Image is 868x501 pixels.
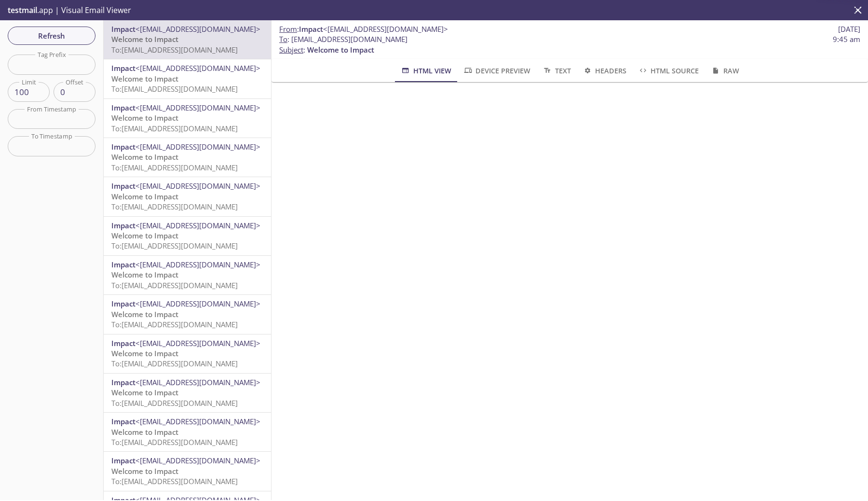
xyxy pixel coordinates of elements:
span: Welcome to Impact [111,34,178,44]
div: Impact<[EMAIL_ADDRESS][DOMAIN_NAME]>Welcome to ImpactTo:[EMAIL_ADDRESS][DOMAIN_NAME] [104,374,271,412]
span: To: [EMAIL_ADDRESS][DOMAIN_NAME] [111,124,238,133]
span: <[EMAIL_ADDRESS][DOMAIN_NAME]> [136,181,260,191]
span: HTML Source [638,65,699,77]
span: testmail [8,5,37,15]
span: To: [EMAIL_ADDRESS][DOMAIN_NAME] [111,280,238,290]
span: <[EMAIL_ADDRESS][DOMAIN_NAME]> [136,377,260,387]
div: Impact<[EMAIL_ADDRESS][DOMAIN_NAME]>Welcome to ImpactTo:[EMAIL_ADDRESS][DOMAIN_NAME] [104,452,271,490]
span: <[EMAIL_ADDRESS][DOMAIN_NAME]> [136,142,260,152]
span: To: [EMAIL_ADDRESS][DOMAIN_NAME] [111,359,238,368]
span: Welcome to Impact [111,388,178,397]
span: To: [EMAIL_ADDRESS][DOMAIN_NAME] [111,241,238,250]
div: Impact<[EMAIL_ADDRESS][DOMAIN_NAME]>Welcome to ImpactTo:[EMAIL_ADDRESS][DOMAIN_NAME] [104,59,271,98]
span: Impact [111,417,136,426]
span: Text [542,65,570,77]
span: To: [EMAIL_ADDRESS][DOMAIN_NAME] [111,476,238,486]
span: Impact [111,456,136,465]
span: Impact [111,142,136,152]
div: Impact<[EMAIL_ADDRESS][DOMAIN_NAME]>Welcome to ImpactTo:[EMAIL_ADDRESS][DOMAIN_NAME] [104,138,271,177]
span: <[EMAIL_ADDRESS][DOMAIN_NAME]> [136,260,260,269]
span: 9:45 am [833,34,860,44]
div: Impact<[EMAIL_ADDRESS][DOMAIN_NAME]>Welcome to ImpactTo:[EMAIL_ADDRESS][DOMAIN_NAME] [104,177,271,216]
span: Welcome to Impact [111,74,178,83]
p: : [279,34,860,55]
span: Impact [111,299,136,308]
span: Welcome to Impact [111,466,178,476]
span: To: [EMAIL_ADDRESS][DOMAIN_NAME] [111,320,238,329]
span: Welcome to Impact [111,192,178,201]
div: Impact<[EMAIL_ADDRESS][DOMAIN_NAME]>Welcome to ImpactTo:[EMAIL_ADDRESS][DOMAIN_NAME] [104,217,271,255]
span: Impact [111,377,136,387]
span: Device Preview [463,65,530,77]
span: To: [EMAIL_ADDRESS][DOMAIN_NAME] [111,163,238,172]
span: Subject [279,45,303,55]
span: <[EMAIL_ADDRESS][DOMAIN_NAME]> [136,24,260,34]
span: To: [EMAIL_ADDRESS][DOMAIN_NAME] [111,398,238,408]
span: Impact [111,24,136,34]
div: Impact<[EMAIL_ADDRESS][DOMAIN_NAME]>Welcome to ImpactTo:[EMAIL_ADDRESS][DOMAIN_NAME] [104,99,271,138]
span: : [279,24,448,34]
span: To: [EMAIL_ADDRESS][DOMAIN_NAME] [111,84,238,94]
span: Welcome to Impact [111,309,178,319]
span: Welcome to Impact [111,231,178,240]
span: <[EMAIL_ADDRESS][DOMAIN_NAME]> [136,221,260,230]
span: To: [EMAIL_ADDRESS][DOMAIN_NAME] [111,45,238,55]
span: Impact [111,63,136,73]
span: Refresh [15,29,88,42]
span: Impact [299,24,323,34]
div: Impact<[EMAIL_ADDRESS][DOMAIN_NAME]>Welcome to ImpactTo:[EMAIL_ADDRESS][DOMAIN_NAME] [104,295,271,334]
span: <[EMAIL_ADDRESS][DOMAIN_NAME]> [136,63,260,73]
span: [DATE] [838,24,860,34]
span: : [EMAIL_ADDRESS][DOMAIN_NAME] [279,34,407,44]
div: Impact<[EMAIL_ADDRESS][DOMAIN_NAME]>Welcome to ImpactTo:[EMAIL_ADDRESS][DOMAIN_NAME] [104,334,271,373]
span: <[EMAIL_ADDRESS][DOMAIN_NAME]> [323,24,448,34]
span: To: [EMAIL_ADDRESS][DOMAIN_NAME] [111,437,238,447]
span: Headers [583,65,626,77]
span: Welcome to Impact [111,348,178,358]
span: HTML View [400,65,451,77]
span: <[EMAIL_ADDRESS][DOMAIN_NAME]> [136,338,260,348]
span: Raw [710,65,739,77]
span: Impact [111,181,136,191]
span: Impact [111,221,136,230]
span: Welcome to Impact [111,270,178,279]
span: <[EMAIL_ADDRESS][DOMAIN_NAME]> [136,103,260,112]
button: Refresh [8,27,95,45]
div: Impact<[EMAIL_ADDRESS][DOMAIN_NAME]>Welcome to ImpactTo:[EMAIL_ADDRESS][DOMAIN_NAME] [104,20,271,59]
span: To [279,34,287,44]
div: Impact<[EMAIL_ADDRESS][DOMAIN_NAME]>Welcome to ImpactTo:[EMAIL_ADDRESS][DOMAIN_NAME] [104,413,271,451]
div: Impact<[EMAIL_ADDRESS][DOMAIN_NAME]>Welcome to ImpactTo:[EMAIL_ADDRESS][DOMAIN_NAME] [104,256,271,294]
span: Impact [111,338,136,348]
span: Welcome to Impact [111,113,178,123]
span: <[EMAIL_ADDRESS][DOMAIN_NAME]> [136,417,260,426]
span: Impact [111,103,136,112]
span: To: [EMAIL_ADDRESS][DOMAIN_NAME] [111,202,238,211]
span: From [279,24,297,34]
span: <[EMAIL_ADDRESS][DOMAIN_NAME]> [136,456,260,465]
span: Welcome to Impact [111,427,178,437]
span: Welcome to Impact [111,152,178,162]
span: Welcome to Impact [307,45,374,55]
span: <[EMAIL_ADDRESS][DOMAIN_NAME]> [136,299,260,308]
span: Impact [111,260,136,269]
